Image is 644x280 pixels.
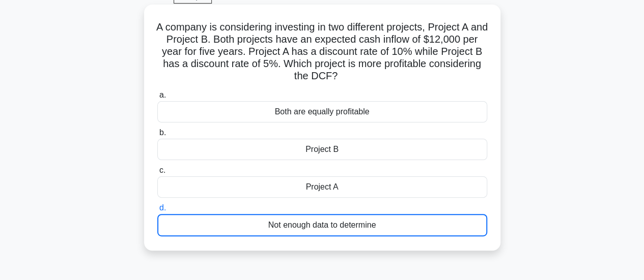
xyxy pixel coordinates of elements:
[157,214,487,236] div: Not enough data to determine
[159,203,166,212] span: d.
[157,176,487,198] div: Project A
[159,90,166,99] span: a.
[159,128,166,137] span: b.
[156,21,488,83] h5: A company is considering investing in two different projects, Project A and Project B. Both proje...
[159,166,165,174] span: c.
[157,139,487,160] div: Project B
[157,101,487,122] div: Both are equally profitable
